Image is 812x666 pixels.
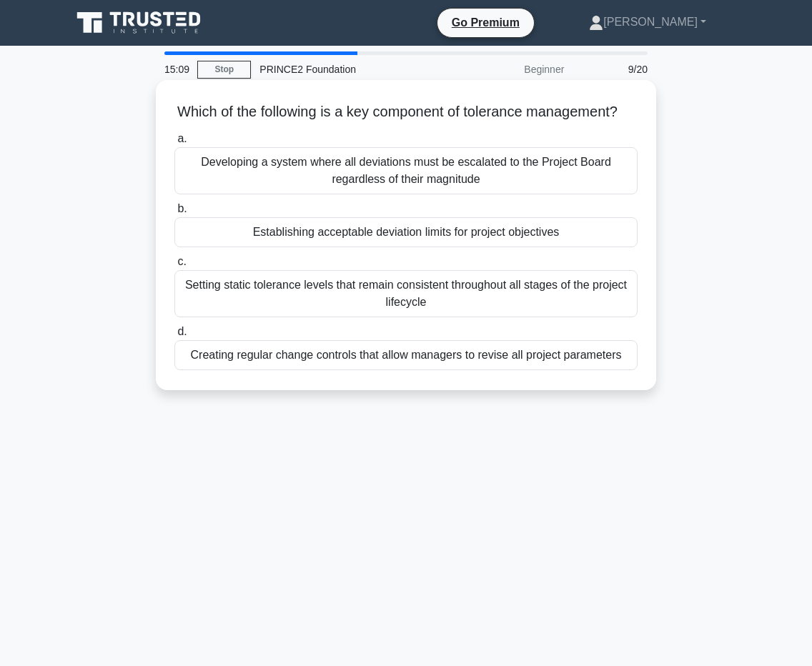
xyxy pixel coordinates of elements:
a: [PERSON_NAME] [555,8,741,36]
div: PRINCE2 Foundation [251,55,447,84]
span: d. [177,325,187,337]
div: 15:09 [156,55,197,84]
div: Creating regular change controls that allow managers to revise all project parameters [174,340,638,370]
h5: Which of the following is a key component of tolerance management? [173,103,639,121]
span: b. [177,202,187,214]
div: Setting static tolerance levels that remain consistent throughout all stages of the project lifec... [174,270,638,317]
div: Developing a system where all deviations must be escalated to the Project Board regardless of the... [174,147,638,194]
span: a. [177,132,187,144]
a: Stop [197,61,251,79]
div: 9/20 [573,55,656,84]
div: Beginner [447,55,573,84]
span: c. [177,255,186,267]
a: Go Premium [443,14,528,31]
div: Establishing acceptable deviation limits for project objectives [174,217,638,247]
